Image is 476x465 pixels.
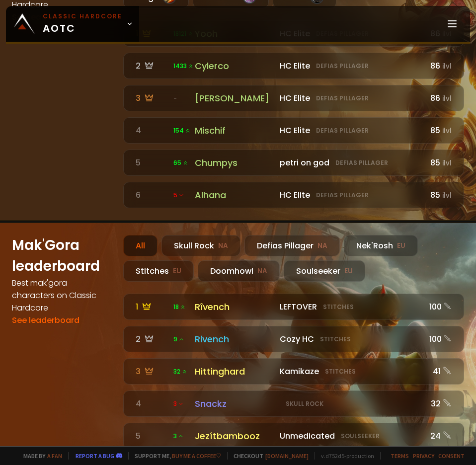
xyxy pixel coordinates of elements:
[429,156,452,169] div: 85
[173,266,181,276] small: EU
[161,235,240,256] div: Skull Rock
[123,53,464,79] a: 2 1433 Cylerco HC EliteDefias Pillager86ilvl
[195,59,274,73] div: Cylerco
[316,126,369,135] small: Defias Pillager
[429,60,452,72] div: 86
[198,260,280,282] div: Doomhowl
[12,314,79,326] a: See leaderboard
[136,430,167,442] div: 5
[442,62,452,71] small: ilvl
[123,358,464,385] a: 3 32 HittinghardKamikazeStitches41
[173,94,177,103] span: -
[316,62,369,71] small: Defias Pillager
[195,332,274,346] div: Rivench
[43,12,122,36] span: AOTC
[123,235,158,256] div: All
[280,156,423,169] div: petri on god
[195,397,274,410] div: Snackz
[344,235,418,256] div: Nek'Rosh
[123,260,194,282] div: Stitches
[136,60,167,72] div: 2
[173,399,184,408] span: 3
[280,365,423,378] div: Kamikaze
[397,241,405,251] small: EU
[344,266,353,276] small: EU
[286,399,323,408] small: Skull Rock
[280,430,423,442] div: Unmedicated
[429,430,452,442] div: 24
[17,452,62,460] span: Made by
[173,126,191,135] span: 154
[123,423,464,449] a: 5 3JezítbamboozUnmedicatedSoulseeker24
[442,191,452,200] small: ilvl
[173,367,187,376] span: 32
[429,124,452,137] div: 85
[316,191,369,200] small: Defias Pillager
[173,62,194,71] span: 1433
[323,303,354,311] small: Stitches
[429,397,452,410] div: 32
[195,124,274,137] div: Mischif
[438,452,465,460] a: Consent
[136,333,167,345] div: 2
[173,335,184,344] span: 9
[341,432,380,441] small: Soulseeker
[12,235,111,277] h1: Mak'Gora leaderboard
[173,191,184,200] span: 5
[265,452,309,460] a: [DOMAIN_NAME]
[195,156,274,169] div: Chumpys
[280,124,423,137] div: HC Elite
[413,452,434,460] a: Privacy
[316,94,369,103] small: Defias Pillager
[280,60,423,72] div: HC Elite
[442,94,452,103] small: ilvl
[12,277,111,314] h4: Best mak'gora characters on Classic Hardcore
[123,182,464,208] a: 6 5 Alhana HC EliteDefias Pillager85ilvl
[43,12,122,21] small: Classic Hardcore
[6,6,139,42] a: Classic HardcoreAOTC
[195,188,274,202] div: Alhana
[325,367,356,376] small: Stitches
[136,189,167,201] div: 6
[128,452,221,460] span: Support me,
[136,92,167,104] div: 3
[172,452,221,460] a: Buy me a coffee
[173,158,188,167] span: 65
[391,452,409,460] a: Terms
[76,452,114,460] a: Report a bug
[320,335,351,344] small: Stitches
[123,326,464,352] a: 2 9RivenchCozy HCStitches100
[280,189,423,201] div: HC Elite
[123,390,464,417] a: 4 3 SnackzSkull Rock32
[280,333,423,345] div: Cozy HC
[195,429,274,443] div: Jezítbambooz
[429,365,452,378] div: 41
[280,301,423,313] div: LEFTOVER
[136,397,167,410] div: 4
[123,150,464,176] a: 5 65 Chumpys petri on godDefias Pillager85ilvl
[335,158,388,167] small: Defias Pillager
[257,266,267,276] small: NA
[315,452,374,460] span: v. d752d5 - production
[280,92,423,104] div: HC Elite
[429,189,452,201] div: 85
[442,158,452,168] small: ilvl
[429,301,452,313] div: 100
[195,300,274,313] div: Rîvench
[429,92,452,104] div: 86
[429,333,452,345] div: 100
[123,85,464,111] a: 3 -[PERSON_NAME] HC EliteDefias Pillager86ilvl
[195,365,274,378] div: Hittinghard
[442,126,452,136] small: ilvl
[173,432,184,441] span: 3
[136,156,167,169] div: 5
[218,241,228,251] small: NA
[195,91,274,105] div: [PERSON_NAME]
[173,303,186,311] span: 18
[244,235,340,256] div: Defias Pillager
[284,260,365,282] div: Soulseeker
[123,294,464,320] a: 1 18 RîvenchLEFTOVERStitches100
[317,241,327,251] small: NA
[227,452,309,460] span: Checkout
[47,452,62,460] a: a fan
